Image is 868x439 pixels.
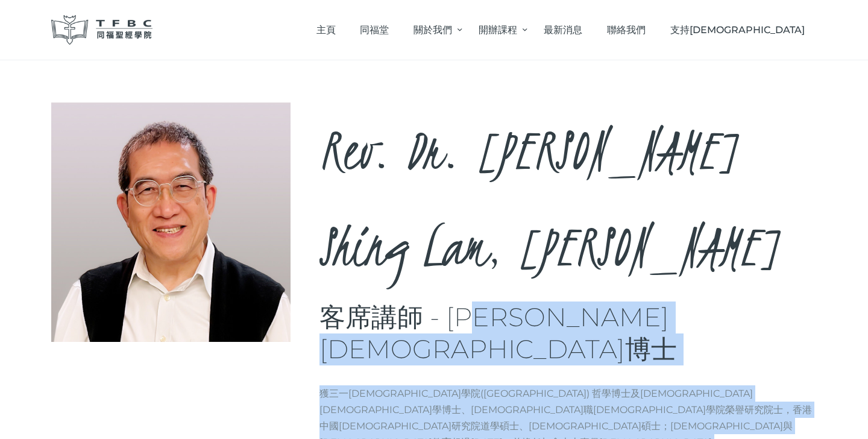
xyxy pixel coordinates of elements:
[467,12,532,48] a: 開辦課程
[51,103,291,342] img: Rev. Dr. Li Shing Lam, Derek
[360,24,389,36] span: 同福堂
[51,15,153,45] img: 同福聖經學院 TFBC
[607,24,646,36] span: 聯絡我們
[414,24,452,36] span: 關於我們
[319,302,817,366] h3: 客席講師 - [PERSON_NAME][DEMOGRAPHIC_DATA]博士
[479,24,517,36] span: 開辦課程
[319,103,817,295] h2: Rev. Dr. [PERSON_NAME] Shing Lam, [PERSON_NAME]
[316,24,336,36] span: 主頁
[658,12,817,48] a: 支持[DEMOGRAPHIC_DATA]
[348,12,401,48] a: 同福堂
[595,12,658,48] a: 聯絡我們
[670,24,805,36] span: 支持[DEMOGRAPHIC_DATA]
[544,24,582,36] span: 最新消息
[401,12,466,48] a: 關於我們
[304,12,348,48] a: 主頁
[532,12,595,48] a: 最新消息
